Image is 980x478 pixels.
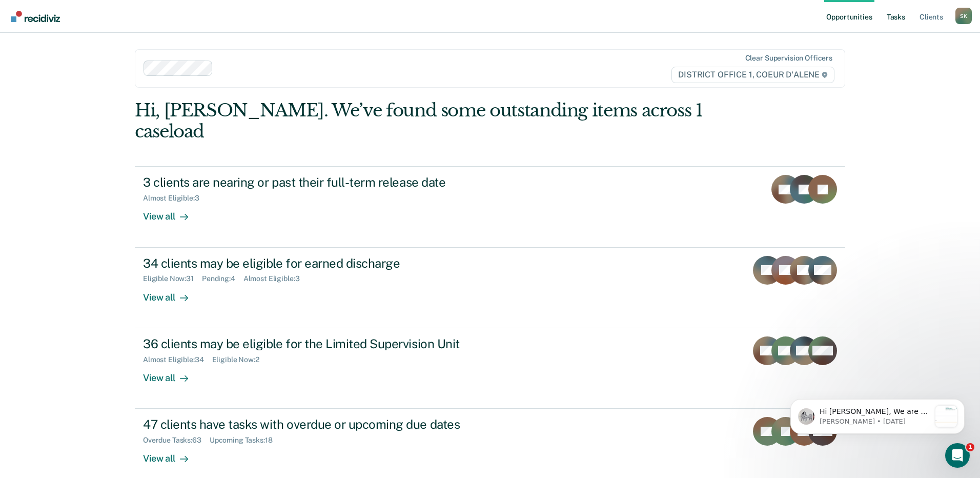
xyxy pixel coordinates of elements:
div: Hi, [PERSON_NAME]. We’ve found some outstanding items across 1 caseload [135,100,703,142]
div: 47 clients have tasks with overdue or upcoming due dates [143,417,503,432]
div: Clear supervision officers [745,54,832,63]
img: Recidiviz [11,11,60,22]
p: Message from Kim, sent 2w ago [45,38,155,48]
iframe: Intercom live chat [945,443,970,468]
div: Almost Eligible : 3 [143,194,208,203]
span: 1 [966,443,974,451]
div: 34 clients may be eligible for earned discharge [143,256,503,271]
div: Almost Eligible : 34 [143,355,212,364]
div: View all [143,203,200,223]
div: Eligible Now : 2 [212,355,268,364]
div: View all [143,283,200,303]
a: 3 clients are nearing or past their full-term release dateAlmost Eligible:3View all [135,166,845,247]
div: Upcoming Tasks : 18 [210,436,281,445]
a: 34 clients may be eligible for earned dischargeEligible Now:31Pending:4Almost Eligible:3View all [135,248,845,328]
a: 36 clients may be eligible for the Limited Supervision UnitAlmost Eligible:34Eligible Now:2View all [135,328,845,409]
span: DISTRICT OFFICE 1, COEUR D'ALENE [671,67,834,83]
div: View all [143,445,200,465]
span: Hi [PERSON_NAME], We are so excited to announce a brand new feature: AI case note search! 📣 Findi... [45,29,155,292]
div: 3 clients are nearing or past their full-term release date [143,175,503,190]
div: View all [143,364,200,384]
div: Eligible Now : 31 [143,274,202,283]
iframe: Intercom notifications message [775,379,980,450]
div: Overdue Tasks : 63 [143,436,210,445]
div: 36 clients may be eligible for the Limited Supervision Unit [143,336,503,351]
button: Profile dropdown button [955,8,972,24]
div: Pending : 4 [202,274,243,283]
div: Almost Eligible : 3 [243,274,308,283]
div: S K [955,8,972,24]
